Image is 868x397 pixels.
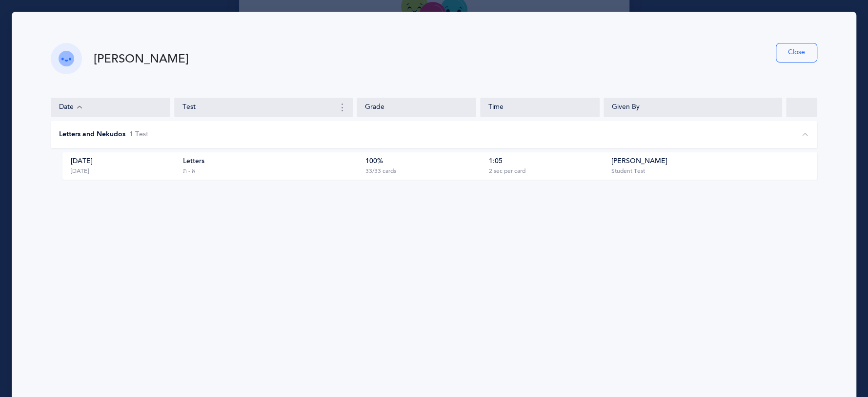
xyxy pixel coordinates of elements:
[129,130,148,140] span: 1 Test
[94,51,189,67] div: [PERSON_NAME]
[71,157,93,167] div: [DATE]
[489,167,525,175] div: 2 sec per card
[365,157,383,167] div: 100%
[612,103,774,112] div: Given By
[71,167,89,175] div: [DATE]
[182,102,348,113] div: Test
[776,43,817,63] button: Close
[183,167,196,175] div: א - ת
[59,102,162,113] div: Date
[365,103,468,112] div: Grade
[183,157,204,167] div: Letters
[59,130,125,140] div: Letters and Nekudos
[611,157,667,167] div: [PERSON_NAME]
[488,103,591,112] div: Time
[489,157,503,167] div: 1:05
[611,167,645,175] div: Student Test
[365,167,396,175] div: 33/33 cards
